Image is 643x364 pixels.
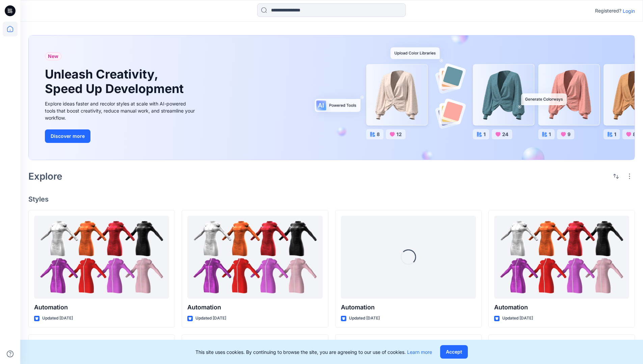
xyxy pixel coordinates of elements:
p: Automation [187,303,322,312]
button: Accept [440,345,468,359]
p: This site uses cookies. By continuing to browse the site, you are agreeing to our use of cookies. [195,348,432,356]
p: Automation [494,303,629,312]
a: Automation [34,216,169,299]
button: Discover more [45,129,90,143]
p: Automation [341,303,476,312]
p: Updated [DATE] [195,315,226,322]
p: Updated [DATE] [42,315,73,322]
p: Automation [34,303,169,312]
p: Updated [DATE] [502,315,533,322]
a: Automation [187,216,322,299]
p: Updated [DATE] [349,315,380,322]
a: Discover more [45,129,197,143]
a: Learn more [407,349,432,355]
h1: Unleash Creativity, Speed Up Development [45,67,187,96]
h2: Explore [28,171,62,182]
span: New [48,52,58,60]
a: Automation [494,216,629,299]
p: Registered? [595,7,621,15]
p: Login [623,7,635,14]
div: Explore ideas faster and recolor styles at scale with AI-powered tools that boost creativity, red... [45,100,197,121]
h4: Styles [28,195,635,203]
